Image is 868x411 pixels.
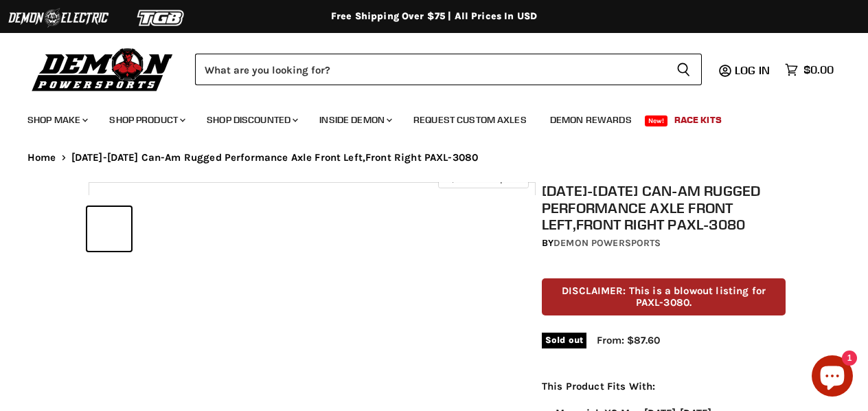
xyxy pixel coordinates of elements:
[542,182,786,233] h1: [DATE]-[DATE] Can-Am Rugged Performance Axle Front Left,Front Right PAXL-3080
[195,54,702,85] form: Product
[71,152,479,164] span: [DATE]-[DATE] Can-Am Rugged Performance Axle Front Left,Front Right PAXL-3080
[665,54,702,85] button: Search
[196,106,306,134] a: Shop Discounted
[403,106,537,134] a: Request Custom Axles
[803,63,834,76] span: $0.00
[27,45,178,93] img: Demon Powersports
[445,173,521,184] span: Click to expand
[542,278,786,316] p: DISCLAIMER: This is a blowout listing for PAXL-3080.
[542,333,586,348] span: Sold out
[27,152,56,164] a: Home
[778,60,841,80] a: $0.00
[17,106,96,134] a: Shop Make
[540,106,642,134] a: Demon Rewards
[735,63,770,77] span: Log in
[542,378,786,395] p: This Product Fits With:
[309,106,400,134] a: Inside Demon
[7,5,110,31] img: Demon Electric Logo 2
[664,106,732,134] a: Race Kits
[597,334,660,346] span: From: $87.60
[542,236,786,251] div: by
[99,106,194,134] a: Shop Product
[87,207,131,251] button: 2019-2023 Can-Am Rugged Performance Axle Front Left,Front Right PAXL-3080 thumbnail
[110,5,213,31] img: TGB Logo 2
[195,54,665,85] input: Search
[553,237,661,249] a: Demon Powersports
[808,355,857,400] inbox-online-store-chat: Shopify online store chat
[17,100,830,134] ul: Main menu
[645,115,668,126] span: New!
[729,64,778,76] a: Log in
